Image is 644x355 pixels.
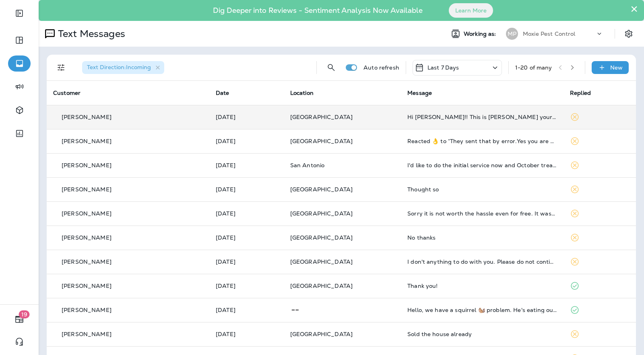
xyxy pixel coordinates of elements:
[407,259,557,265] div: I don't anything to do with you. Please do not continue to contact me.
[407,138,557,144] div: Reacted 👌 to “They sent that by error.Yes you are on the schedule and if you do not want us to co...
[610,64,623,71] p: New
[62,331,111,337] p: [PERSON_NAME]
[62,307,111,313] p: [PERSON_NAME]
[216,162,277,168] p: Sep 25, 2025 06:17 PM
[19,310,30,318] span: 19
[290,210,353,217] span: [GEOGRAPHIC_DATA]
[407,210,557,217] div: Sorry it is not worth the hassle even for free. It wasn't the job you did for us it was your cons...
[82,61,164,74] div: Text Direction:Incoming
[407,89,432,96] span: Message
[216,307,277,313] p: Sep 23, 2025 02:46 PM
[407,162,557,168] div: I'd like to do the initial service now and October treatment. Is the special still available?
[53,89,80,96] span: Customer
[216,331,277,337] p: Sep 23, 2025 01:48 PM
[53,60,69,76] button: Filters
[363,64,399,71] p: Auto refresh
[62,114,111,120] p: [PERSON_NAME]
[62,259,111,265] p: [PERSON_NAME]
[290,89,314,96] span: Location
[427,64,459,71] p: Last 7 Days
[407,234,557,241] div: No thanks
[407,283,557,289] div: Thank you!
[630,2,638,15] button: Close
[464,31,498,37] span: Working as:
[323,60,339,76] button: Search Messages
[62,138,111,144] p: [PERSON_NAME]
[62,234,111,241] p: [PERSON_NAME]
[216,114,277,120] p: Sep 27, 2025 05:57 PM
[570,89,591,96] span: Replied
[8,5,31,21] button: Expand Sidebar
[55,28,125,40] p: Text Messages
[290,113,353,121] span: [GEOGRAPHIC_DATA]
[216,283,277,289] p: Sep 23, 2025 09:29 PM
[216,259,277,265] p: Sep 25, 2025 01:58 PM
[290,162,325,169] span: San Antonio
[515,64,552,71] div: 1 - 20 of many
[449,3,493,18] button: Learn More
[290,137,353,145] span: [GEOGRAPHIC_DATA]
[216,138,277,144] p: Sep 26, 2025 07:34 AM
[407,114,557,120] div: Hi Cameron!! This is Judy Birmingham your client on Red Oak Dr. I was wondering are flies somethi...
[290,186,353,193] span: [GEOGRAPHIC_DATA]
[290,234,353,241] span: [GEOGRAPHIC_DATA]
[216,186,277,193] p: Sep 25, 2025 03:03 PM
[407,331,557,337] div: Sold the house already
[216,210,277,217] p: Sep 25, 2025 02:56 PM
[523,31,576,37] p: Moxie Pest Control
[506,28,518,40] div: MP
[290,258,353,265] span: [GEOGRAPHIC_DATA]
[87,64,151,71] span: Text Direction : Incoming
[62,186,111,193] p: [PERSON_NAME]
[290,282,353,289] span: [GEOGRAPHIC_DATA]
[216,89,229,96] span: Date
[290,330,353,338] span: [GEOGRAPHIC_DATA]
[407,186,557,193] div: Thought so
[62,162,111,168] p: [PERSON_NAME]
[621,27,636,41] button: Settings
[190,9,446,12] p: Dig Deeper into Reviews - Sentiment Analysis Now Available
[8,311,31,327] button: 19
[62,210,111,217] p: [PERSON_NAME]
[407,307,557,313] div: Hello, we have a squirrel 🐿️ problem. He's eating our patio furniture. Is there anything you can ...
[62,283,111,289] p: [PERSON_NAME]
[216,234,277,241] p: Sep 25, 2025 02:04 PM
